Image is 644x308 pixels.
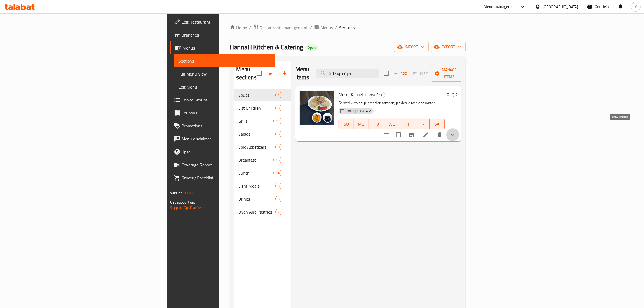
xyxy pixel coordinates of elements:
p: Served with soup, bread or samoon, pickles, olives and water [339,100,445,106]
div: Breakfast [365,92,385,98]
span: 6 [276,132,282,137]
div: items [275,209,282,215]
span: Coupons [181,110,271,116]
div: items [275,92,282,98]
span: Full Menu View [179,71,271,77]
span: Mosul Kebbeh [339,90,364,99]
div: Menu-management [484,4,517,10]
span: Edit Restaurant [181,19,271,25]
div: Breakfast [239,157,274,163]
div: items [273,157,282,163]
span: Light Meals [239,183,276,189]
span: SU [341,120,352,128]
span: HannaH Kitchen & Catering [230,41,303,53]
a: Coverage Report [170,158,275,171]
span: Soups [239,92,276,98]
div: Drinks [239,196,276,202]
div: Grills12 [234,114,291,127]
div: Drinks3 [234,192,291,205]
span: Get support on: [170,199,195,206]
span: WE [386,120,397,128]
a: Branches [170,28,275,41]
div: Open [306,44,318,51]
span: SA [432,120,442,128]
a: Support.OpsPlatform [170,204,204,211]
div: items [273,118,282,124]
span: Sort sections [265,67,278,80]
span: Upsell [181,149,271,155]
a: Grocery Checklist [170,171,275,184]
span: [DATE] 10:30 PM [344,109,374,114]
span: Choice Groups [181,97,271,103]
a: Menus [170,41,275,54]
span: Breakfast [366,92,385,98]
a: Sections [174,54,275,67]
button: MO [354,119,369,129]
span: 2 [276,209,282,215]
a: Menu disclaimer [170,132,275,145]
span: 14 [274,171,282,176]
span: Cold Appetizers [239,144,276,150]
span: Grocery Checklist [181,175,271,181]
button: show more [446,128,459,141]
span: 1.0.0 [184,189,193,196]
button: FR [414,119,430,129]
button: TU [369,119,384,129]
span: Version: [170,189,183,196]
span: export [435,44,461,50]
span: 12 [274,119,282,124]
span: 9 [276,145,282,150]
span: Menus [183,45,271,51]
a: Upsell [170,145,275,158]
span: Salads [239,131,276,137]
span: Select to update [393,129,404,140]
div: Oven And Pastries [239,209,276,215]
span: 15 [274,158,282,163]
div: Soups4 [234,89,291,101]
span: Restaurants management [260,24,308,31]
a: Choice Groups [170,93,275,106]
div: Salads6 [234,127,291,140]
a: Edit menu item [422,132,429,138]
img: Mosul Kebbeh [300,91,334,125]
button: Manage items [431,65,467,82]
span: Manage items [435,67,463,80]
div: items [275,196,282,202]
div: Breakfast15 [234,153,291,166]
span: Grills [239,118,274,124]
span: List Children [239,105,276,111]
span: M [634,4,638,10]
div: Light Meals5 [234,179,291,192]
button: WE [384,119,399,129]
input: search [316,69,379,78]
span: Add item [392,69,409,78]
div: items [275,144,282,150]
span: 6 [276,106,282,111]
span: TH [401,120,412,128]
div: items [275,183,282,189]
span: 5 [276,184,282,189]
button: delete [433,128,446,141]
button: TH [399,119,414,129]
span: 3 [276,196,282,202]
button: Add section [278,67,291,80]
nav: breadcrumb [230,24,466,31]
button: Add [392,69,409,78]
span: Promotions [181,123,271,129]
li: / [310,24,312,31]
span: Sections [179,58,271,64]
li: / [335,24,337,31]
button: import [394,42,429,52]
button: SA [430,119,445,129]
a: Full Menu View [174,67,275,80]
button: sort-choices [380,128,393,141]
span: Branches [181,32,271,38]
button: Branch-specific-item [405,128,418,141]
span: MO [356,120,367,128]
div: List Children6 [234,101,291,114]
span: Add [393,70,408,77]
span: Coverage Report [181,162,271,168]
